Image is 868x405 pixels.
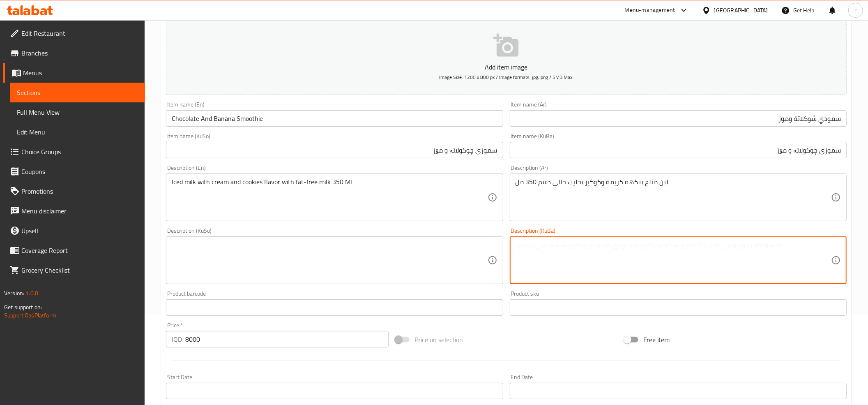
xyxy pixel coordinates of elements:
[21,167,138,176] span: Coupons
[3,162,145,181] a: Coupons
[4,288,24,299] span: Version:
[185,331,389,347] input: Please enter price
[854,6,856,15] span: r
[510,299,847,316] input: Please enter product sku
[21,48,138,58] span: Branches
[4,310,56,321] a: Support.OpsPlatform
[439,72,573,82] span: Image Size: 1200 x 800 px / Image formats: jpg, png / 5MB Max.
[3,63,145,83] a: Menus
[172,334,182,344] p: IQD
[3,181,145,201] a: Promotions
[21,147,138,157] span: Choice Groups
[21,245,138,255] span: Coverage Report
[414,335,463,345] span: Price on selection
[643,335,670,345] span: Free item
[166,299,503,316] input: Please enter product barcode
[3,23,145,43] a: Edit Restaurant
[510,110,847,127] input: Enter name Ar
[21,28,138,38] span: Edit Restaurant
[3,221,145,241] a: Upsell
[625,5,675,15] div: Menu-management
[166,110,503,127] input: Enter name En
[21,206,138,216] span: Menu disclaimer
[166,20,847,95] button: Add item imageImage Size: 1200 x 800 px / Image formats: jpg, png / 5MB Max.
[714,6,768,15] div: [GEOGRAPHIC_DATA]
[21,265,138,275] span: Grocery Checklist
[3,43,145,63] a: Branches
[17,107,138,117] span: Full Menu View
[3,142,145,162] a: Choice Groups
[172,178,487,217] textarea: Iced milk with cream and cookies flavor with fat-free milk 350 Ml
[25,288,38,299] span: 1.0.0
[21,186,138,196] span: Promotions
[17,88,138,97] span: Sections
[4,302,42,312] span: Get support on:
[17,127,138,137] span: Edit Menu
[3,201,145,221] a: Menu disclaimer
[179,62,834,72] p: Add item image
[21,226,138,236] span: Upsell
[516,178,831,217] textarea: لبن مثلج بنكهه كريمة وكوكيز بحليب خالي دسم 350 مل
[3,241,145,260] a: Coverage Report
[3,260,145,280] a: Grocery Checklist
[10,122,145,142] a: Edit Menu
[166,142,503,158] input: Enter name KuSo
[510,142,847,158] input: Enter name KuBa
[10,83,145,102] a: Sections
[10,102,145,122] a: Full Menu View
[23,68,138,78] span: Menus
